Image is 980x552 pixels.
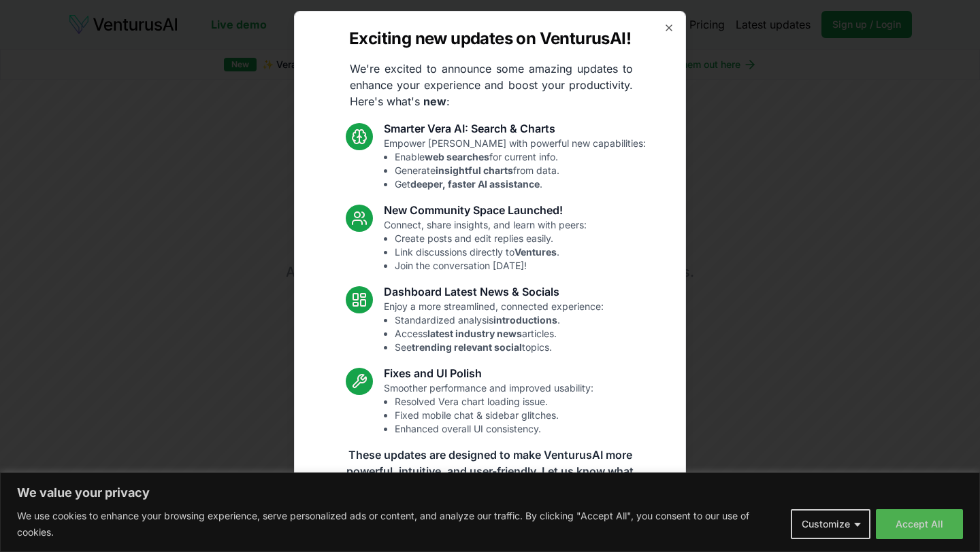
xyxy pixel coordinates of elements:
p: We're excited to announce some amazing updates to enhance your experience and boost your producti... [339,61,644,109]
strong: new [423,94,446,108]
h3: New Community Space Launched! [384,202,587,218]
strong: latest industry news [427,328,522,339]
strong: deeper, faster AI assistance [410,178,540,190]
a: Read the full announcement on our blog! [388,512,592,539]
p: Enjoy a more streamlined, connected experience: [384,300,604,354]
strong: web searches [425,151,489,162]
p: These updates are designed to make VenturusAI more powerful, intuitive, and user-friendly. Let us... [338,447,642,496]
p: Connect, share insights, and learn with peers: [384,218,587,273]
li: See topics. [395,341,604,354]
li: Create posts and edit replies easily. [395,232,587,245]
li: Access articles. [395,327,604,341]
strong: Ventures [514,246,557,258]
p: Smoother performance and improved usability: [384,381,593,436]
h3: Smarter Vera AI: Search & Charts [384,120,646,137]
p: Empower [PERSON_NAME] with powerful new capabilities: [384,137,646,191]
strong: introductions [493,314,557,326]
li: Link discussions directly to . [395,245,587,259]
li: Generate from data. [395,164,646,177]
strong: insightful charts [436,165,513,176]
li: Get . [395,177,646,191]
li: Standardized analysis . [395,313,604,327]
h3: Fixes and UI Polish [384,365,593,381]
h3: Dashboard Latest News & Socials [384,283,604,300]
li: Fixed mobile chat & sidebar glitches. [395,409,593,422]
li: Enable for current info. [395,150,646,164]
li: Resolved Vera chart loading issue. [395,395,593,409]
li: Join the conversation [DATE]! [395,259,587,273]
li: Enhanced overall UI consistency. [395,422,593,436]
strong: trending relevant social [412,341,522,353]
h2: Exciting new updates on VenturusAI! [349,28,631,50]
